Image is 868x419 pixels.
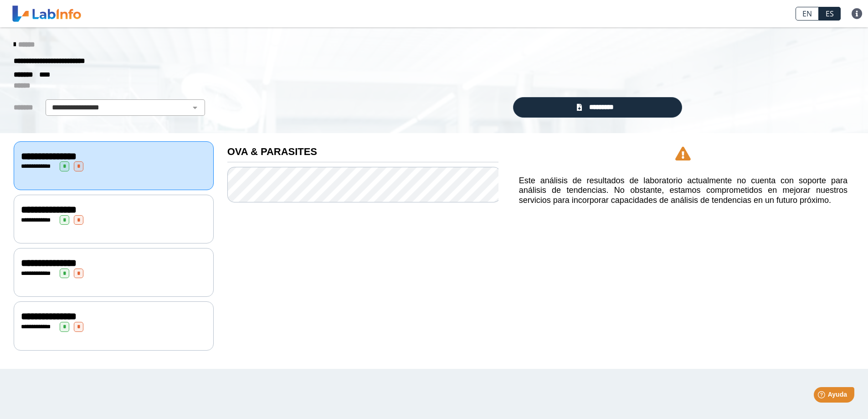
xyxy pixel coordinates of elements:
[796,7,819,21] a: EN
[819,7,841,21] a: ES
[787,383,858,409] iframe: Help widget launcher
[227,146,317,157] b: OVA & PARASITES
[519,176,847,206] h5: Este análisis de resultados de laboratorio actualmente no cuenta con soporte para análisis de ten...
